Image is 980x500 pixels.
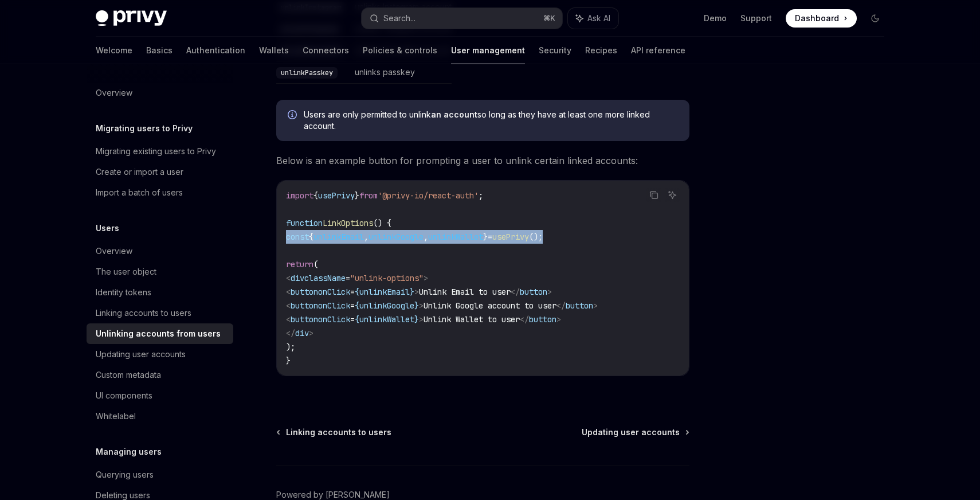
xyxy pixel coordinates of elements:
[295,328,309,338] span: div
[276,67,338,79] code: unlinkPasskey
[556,300,566,311] span: </
[96,468,154,482] div: Querying users
[593,300,598,311] span: >
[87,141,233,162] a: Migrating existing users to Privy
[286,273,291,283] span: <
[488,232,492,242] span: =
[291,287,318,297] span: button
[96,221,119,235] h5: Users
[96,86,132,100] div: Overview
[419,300,424,311] span: >
[424,314,520,325] span: Unlink Wallet to user
[795,13,839,24] span: Dashboard
[355,314,359,325] span: {
[582,427,680,438] span: Updating user accounts
[355,190,359,201] span: }
[350,287,355,297] span: =
[483,232,488,242] span: }
[286,328,295,338] span: </
[428,232,483,242] span: unlinkWallet
[96,244,132,258] div: Overview
[631,37,685,64] a: API reference
[309,232,313,242] span: {
[313,190,318,201] span: {
[740,13,772,24] a: Support
[87,303,233,323] a: Linking accounts to users
[363,37,437,64] a: Policies & controls
[87,323,233,344] a: Unlinking accounts from users
[259,37,289,64] a: Wallets
[585,37,617,64] a: Recipes
[286,300,291,311] span: <
[520,314,529,325] span: </
[96,144,216,158] div: Migrating existing users to Privy
[87,162,233,182] a: Create or import a user
[350,314,355,325] span: =
[87,385,233,406] a: UI components
[96,122,193,135] h5: Migrating users to Privy
[355,287,359,297] span: {
[414,287,419,297] span: >
[146,37,173,64] a: Basics
[424,232,428,242] span: ,
[286,190,313,201] span: import
[96,389,152,403] div: UI components
[362,8,562,29] button: Search...⌘K
[529,232,543,242] span: ();
[566,300,593,311] span: button
[304,273,346,283] span: className
[359,314,414,325] span: unlinkWallet
[431,110,477,119] strong: an account
[286,218,323,228] span: function
[318,190,355,201] span: usePrivy
[96,186,183,200] div: Import a batch of users
[96,286,151,299] div: Identity tokens
[87,83,233,103] a: Overview
[369,232,424,242] span: unlinkGoogle
[323,218,373,228] span: LinkOptions
[364,232,369,242] span: ,
[378,190,479,201] span: '@privy-io/react-auth'
[96,327,221,341] div: Unlinking accounts from users
[373,218,391,228] span: () {
[346,273,350,283] span: =
[866,9,884,28] button: Toggle dark mode
[547,287,552,297] span: >
[87,261,233,282] a: The user object
[350,300,355,311] span: =
[186,37,245,64] a: Authentication
[529,314,556,325] span: button
[556,314,561,325] span: >
[419,287,511,297] span: Unlink Email to user
[359,190,378,201] span: from
[286,287,291,297] span: <
[96,368,161,382] div: Custom metadata
[87,464,233,485] a: Querying users
[96,37,132,64] a: Welcome
[87,344,233,365] a: Updating user accounts
[291,273,304,283] span: div
[383,11,415,25] div: Search...
[587,13,610,24] span: Ask AI
[479,190,483,201] span: ;
[277,427,391,438] a: Linking accounts to users
[350,62,452,84] td: unlinks passkey
[288,110,299,122] svg: Info
[414,314,419,325] span: }
[304,109,678,132] span: Users are only permitted to unlink so long as they have at least one more linked account.
[303,37,349,64] a: Connectors
[786,9,857,28] a: Dashboard
[286,232,309,242] span: const
[539,37,571,64] a: Security
[511,287,520,297] span: </
[87,365,233,385] a: Custom metadata
[665,187,680,202] button: Ask AI
[313,232,364,242] span: unlinkEmail
[520,287,547,297] span: button
[543,14,555,23] span: ⌘ K
[568,8,618,29] button: Ask AI
[451,37,525,64] a: User management
[276,153,689,169] span: Below is an example button for prompting a user to unlink certain linked accounts:
[318,300,350,311] span: onClick
[410,287,414,297] span: }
